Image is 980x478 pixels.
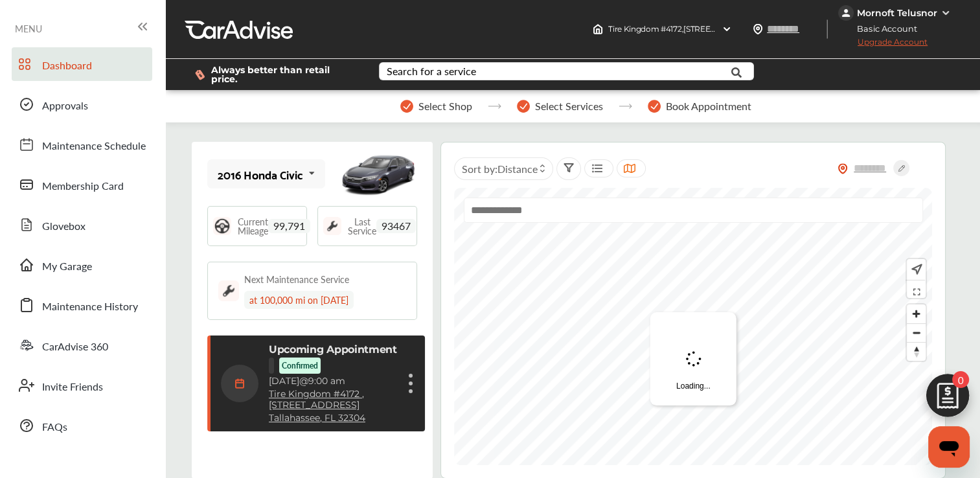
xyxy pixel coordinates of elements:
a: Maintenance Schedule [12,128,152,161]
a: Maintenance History [12,288,152,322]
a: Membership Card [12,168,152,201]
div: 2016 Honda Civic [218,168,303,181]
img: stepper-checkmark.b5569197.svg [648,100,661,113]
span: Membership Card [42,178,124,195]
img: calendar-icon.35d1de04.svg [221,365,258,402]
span: 93467 [376,219,416,233]
img: header-divider.bc55588e.svg [826,19,828,39]
button: Reset bearing to north [907,342,926,361]
span: Book Appointment [666,100,751,112]
span: Invite Friends [42,379,103,396]
span: Upgrade Account [838,37,928,53]
span: Basic Account [839,22,927,36]
img: location_vector_orange.38f05af8.svg [838,163,848,174]
span: CarAdvise 360 [42,339,108,356]
a: FAQs [12,409,152,442]
span: Maintenance Schedule [42,138,146,155]
span: Select Services [535,100,603,112]
iframe: Button to launch messaging window [928,426,970,468]
img: stepper-checkmark.b5569197.svg [400,100,413,113]
div: Mornoft Telusnor [857,7,937,19]
a: Tire Kingdom #4172 ,[STREET_ADDRESS] [269,389,397,411]
button: Zoom in [907,304,926,323]
a: My Garage [12,248,152,282]
a: Dashboard [12,47,152,81]
img: mobile_10846_st0640_046.jpg [339,145,417,203]
canvas: Map [454,188,932,465]
p: Confirmed [282,360,318,371]
a: Tallahassee, FL 32304 [269,413,365,424]
button: Zoom out [907,323,926,342]
img: header-home-logo.8d720a4f.svg [593,24,603,34]
img: stepper-arrow.e24c07c6.svg [619,104,632,109]
img: steering_logo [213,217,231,235]
a: Invite Friends [12,369,152,402]
span: Reset bearing to north [907,343,926,361]
a: CarAdvise 360 [12,328,152,362]
span: My Garage [42,258,92,275]
span: [DATE] [269,375,299,387]
img: recenter.ce011a49.svg [909,262,922,277]
span: FAQs [42,419,67,436]
img: maintenance_logo [323,217,341,235]
img: stepper-arrow.e24c07c6.svg [488,104,501,109]
img: maintenance_logo [218,280,239,301]
span: MENU [15,23,42,34]
span: Maintenance History [42,299,138,315]
span: Approvals [42,98,88,115]
span: Tire Kingdom #4172 , [STREET_ADDRESS] Tallahassee , FL 32304 [608,24,838,34]
span: Glovebox [42,218,85,235]
a: Glovebox [12,208,152,242]
div: at 100,000 mi on [DATE] [244,291,354,309]
span: @ [299,375,308,387]
span: Zoom out [907,324,926,342]
img: WGsFRI8htEPBVLJbROoPRyZpYNWhNONpIPPETTm6eUC0GeLEiAAAAAElFTkSuQmCC [940,8,951,18]
img: location_vector.a44bc228.svg [753,24,763,34]
span: Dashboard [42,58,92,74]
p: Upcoming Appointment [269,343,397,356]
img: stepper-checkmark.b5569197.svg [517,100,530,113]
img: edit-cartIcon.11d11f9a.svg [917,368,979,430]
div: Search for a service [387,66,476,76]
span: Last Service [348,217,376,235]
span: Select Shop [418,100,472,112]
span: 0 [952,371,969,388]
span: Always better than retail price. [211,65,358,84]
span: 99,791 [268,219,310,233]
a: Approvals [12,87,152,121]
span: Distance [497,161,537,176]
span: Current Mileage [238,217,268,235]
img: jVpblrzwTbfkPYzPPzSLxeg0AAAAASUVORK5CYII= [838,5,854,21]
span: Sort by : [461,161,537,176]
div: Next Maintenance Service [244,273,349,286]
img: dollor_label_vector.a70140d1.svg [195,69,205,80]
span: 9:00 am [308,375,345,387]
img: header-down-arrow.9dd2ce7d.svg [722,24,732,34]
div: Loading... [650,312,736,405]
